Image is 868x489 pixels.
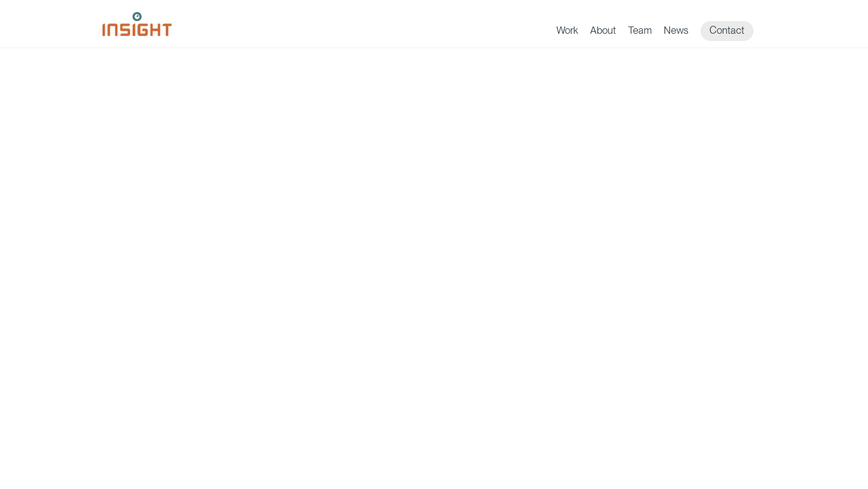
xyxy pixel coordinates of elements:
[590,24,616,41] a: About
[556,24,578,41] a: Work
[664,24,688,41] a: News
[556,21,766,41] nav: primary navigation menu
[700,21,753,41] a: Contact
[102,12,172,36] img: Insight Marketing Design
[628,24,652,41] a: Team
